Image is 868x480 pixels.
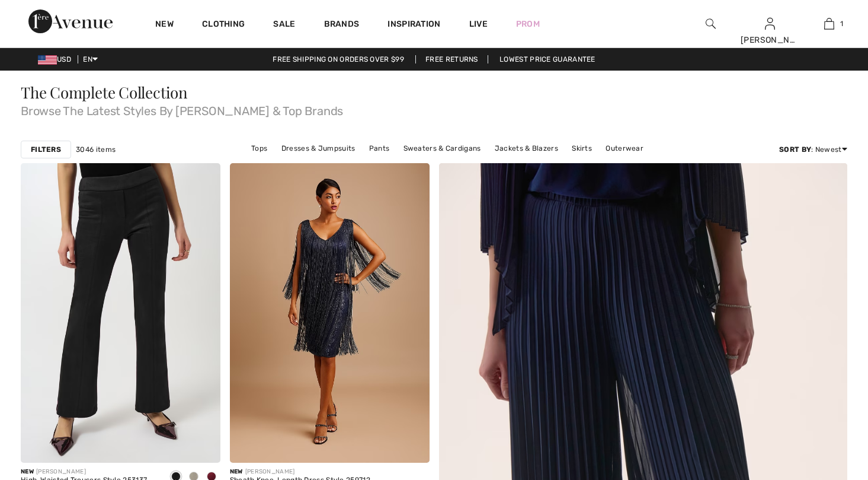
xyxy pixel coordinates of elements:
[741,34,799,46] div: [PERSON_NAME]
[28,9,113,33] img: 1ère Avenue
[566,141,598,156] a: Skirts
[706,17,716,31] img: search the website
[490,55,605,63] a: Lowest Price Guarantee
[21,100,847,117] span: Browse The Latest Styles By [PERSON_NAME] & Top Brands
[469,18,488,30] a: Live
[21,468,147,476] div: [PERSON_NAME]
[21,82,188,103] span: The Complete Collection
[489,141,564,156] a: Jackets & Blazers
[800,17,858,31] a: 1
[765,17,775,31] img: My Info
[230,468,243,475] span: New
[155,19,174,31] a: New
[324,19,360,31] a: Brands
[83,55,98,63] span: EN
[273,19,295,31] a: Sale
[363,141,396,156] a: Pants
[276,141,361,156] a: Dresses & Jumpsuits
[21,468,34,475] span: New
[600,141,649,156] a: Outerwear
[76,144,116,155] span: 3046 items
[779,145,811,154] strong: Sort By
[202,19,245,31] a: Clothing
[824,17,834,31] img: My Bag
[21,163,220,463] img: High-Waisted Trousers Style 253137. Black
[38,55,76,63] span: USD
[387,19,440,31] span: Inspiration
[263,55,414,63] a: Free shipping on orders over $99
[31,144,61,155] strong: Filters
[230,468,370,476] div: [PERSON_NAME]
[840,18,843,29] span: 1
[415,55,488,63] a: Free Returns
[230,163,430,463] img: Sheath Knee-Length Dress Style 259712. Navy
[245,141,273,156] a: Tops
[38,55,57,65] img: US Dollar
[779,144,847,155] div: : Newest
[765,18,775,29] a: Sign In
[398,141,487,156] a: Sweaters & Cardigans
[516,18,540,30] a: Prom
